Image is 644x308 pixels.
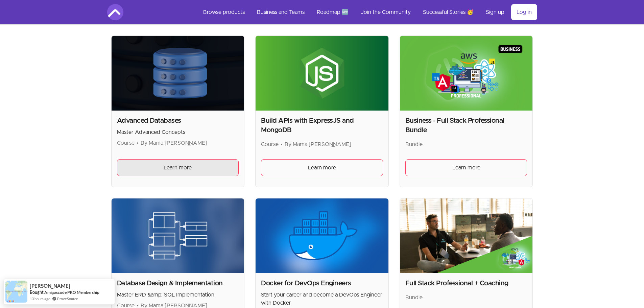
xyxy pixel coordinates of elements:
[405,116,527,135] h2: Business - Full Stack Professional Bundle
[30,283,70,289] span: [PERSON_NAME]
[5,281,27,303] img: provesource social proof notification image
[405,279,527,288] h2: Full Stack Professional + Coaching
[355,4,416,20] a: Join the Community
[164,164,192,172] span: Learn more
[117,159,239,176] a: Learn more
[141,140,207,146] span: By Mama [PERSON_NAME]
[405,295,423,300] span: Bundle
[256,198,388,273] img: Product image for Docker for DevOps Engineers
[261,159,383,176] a: Learn more
[281,142,283,147] span: •
[198,4,250,20] a: Browse products
[452,164,480,172] span: Learn more
[112,36,244,111] img: Product image for Advanced Databases
[261,291,383,307] p: Start your career and become a DevOps Engineer with Docker
[44,289,99,295] a: Amigoscode PRO Membership
[405,142,423,147] span: Bundle
[400,36,533,111] img: Product image for Business - Full Stack Professional Bundle
[198,4,537,20] nav: Main
[480,4,510,20] a: Sign up
[511,4,537,20] a: Log in
[311,4,354,20] a: Roadmap 🆕
[308,164,336,172] span: Learn more
[400,198,533,273] img: Product image for Full Stack Professional + Coaching
[256,36,388,111] img: Product image for Build APIs with ExpressJS and MongoDB
[117,291,239,299] p: Master ERD &amp; SQL Implementation
[252,4,310,20] a: Business and Teams
[261,279,383,288] h2: Docker for DevOps Engineers
[285,142,351,147] span: By Mama [PERSON_NAME]
[405,159,527,176] a: Learn more
[117,128,239,136] p: Master Advanced Concepts
[107,4,123,20] img: Amigoscode logo
[57,296,78,302] a: ProveSource
[112,198,244,273] img: Product image for Database Design & Implementation
[261,142,279,147] span: Course
[30,296,50,302] span: 13 hours ago
[117,116,239,125] h2: Advanced Databases
[30,289,44,295] span: Bought
[117,140,135,146] span: Course
[418,4,479,20] a: Successful Stories 🥳
[261,116,383,135] h2: Build APIs with ExpressJS and MongoDB
[137,140,139,146] span: •
[117,279,239,288] h2: Database Design & Implementation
